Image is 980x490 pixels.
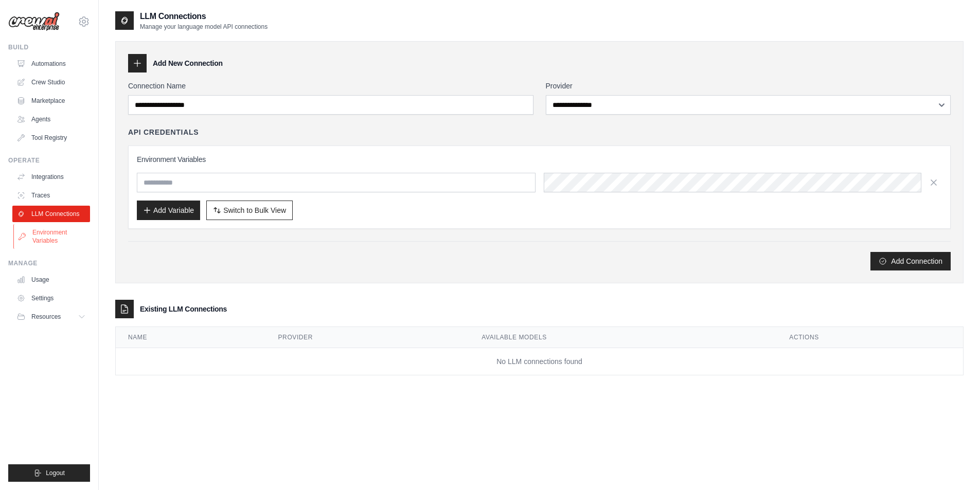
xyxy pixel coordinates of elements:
div: Manage [8,259,90,267]
div: Operate [8,156,90,165]
th: Provider [266,327,470,348]
a: LLM Connections [12,206,90,222]
span: Logout [46,469,65,477]
th: Available Models [469,327,777,348]
a: Agents [12,111,90,128]
a: Usage [12,271,90,288]
th: Name [116,327,266,348]
a: Integrations [12,169,90,185]
a: Tool Registry [12,130,90,146]
span: Switch to Bulk View [223,205,286,215]
img: Logo [8,12,60,31]
h3: Environment Variables [137,154,942,165]
button: Add Connection [870,252,951,270]
h4: API Credentials [128,127,199,137]
a: Marketplace [12,93,90,109]
button: Resources [12,308,90,325]
button: Switch to Bulk View [206,201,293,220]
a: Traces [12,187,90,204]
div: Build [8,43,90,51]
label: Connection Name [128,81,533,91]
td: No LLM connections found [116,348,963,375]
a: Settings [12,290,90,306]
a: Crew Studio [12,74,90,90]
a: Automations [12,56,90,72]
h2: LLM Connections [140,10,268,23]
a: Environment Variables [13,224,91,249]
button: Logout [8,464,90,482]
label: Provider [546,81,951,91]
th: Actions [777,327,963,348]
span: Resources [31,313,61,321]
button: Add Variable [137,201,200,220]
h3: Existing LLM Connections [140,304,227,314]
h3: Add New Connection [153,58,223,68]
p: Manage your language model API connections [140,23,268,31]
